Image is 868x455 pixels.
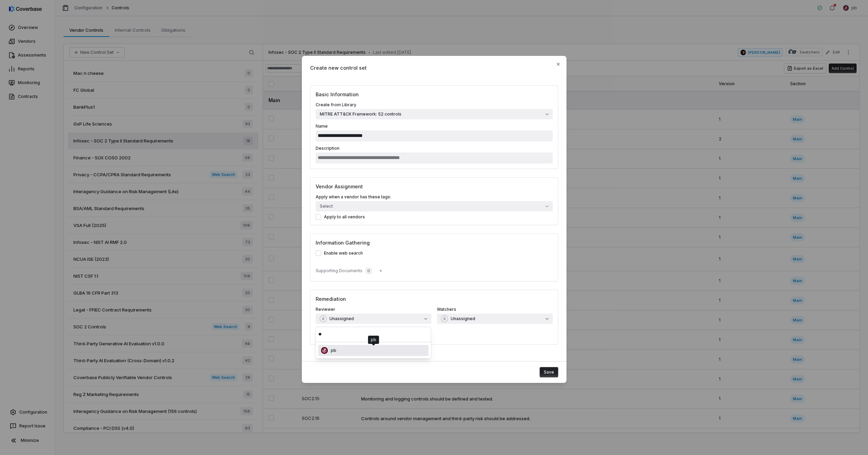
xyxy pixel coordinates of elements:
[316,109,553,119] button: Create from Library
[437,314,553,324] button: Watchers
[365,267,372,274] span: 0
[316,295,553,303] h3: Remediation
[320,111,401,117] span: MITRE ATT&CK Framework: 52 controls
[331,348,336,353] span: pb
[316,214,321,220] button: Apply to all vendors
[316,214,553,220] label: Apply to all vendors
[371,337,376,343] div: pb
[316,314,431,324] button: Reviewer
[316,307,431,324] label: Reviewer
[316,102,553,119] label: Create from Library
[316,146,553,164] label: Description
[316,152,553,164] input: Description
[316,268,362,274] span: Supporting Documents
[437,307,553,324] label: Watchers
[316,91,553,98] h3: Basic Information
[316,194,553,200] label: Apply when a vendor has these tags:
[310,64,558,71] span: Create new control set
[316,123,553,141] label: Name
[316,201,553,211] button: Select
[316,250,321,256] button: Enable web search
[316,183,553,190] h3: Vendor Assignment
[316,130,553,141] input: Name
[451,316,475,322] span: Unassigned
[329,316,354,322] span: Unassigned
[318,345,429,356] div: Suggestions
[316,250,553,256] label: Enable web search
[321,347,328,354] img: pb null avatar
[316,239,553,246] h3: Information Gathering
[540,367,558,377] button: Save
